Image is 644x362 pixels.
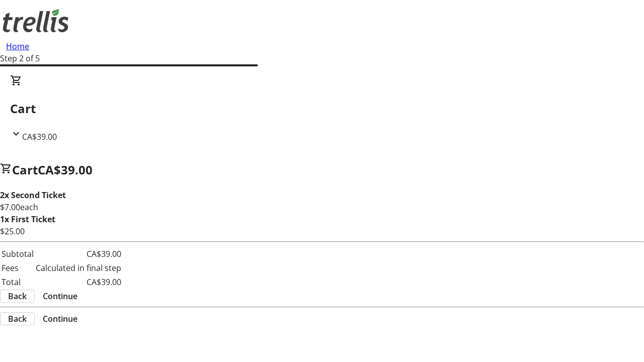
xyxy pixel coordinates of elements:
[10,74,634,143] div: CartCA$39.00
[35,276,122,289] td: CA$39.00
[1,247,34,260] td: Subtotal
[35,247,122,260] td: CA$39.00
[35,290,86,302] button: Continue
[22,131,57,142] span: CA$39.00
[10,100,634,118] h2: Cart
[35,261,122,275] td: Calculated in final step
[38,161,93,178] span: CA$39.00
[1,276,34,289] td: Total
[12,161,38,178] span: Cart
[43,290,77,302] span: Continue
[1,261,34,275] td: Fees
[8,290,27,302] span: Back
[35,313,86,325] button: Continue
[43,313,77,325] span: Continue
[8,313,27,325] span: Back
